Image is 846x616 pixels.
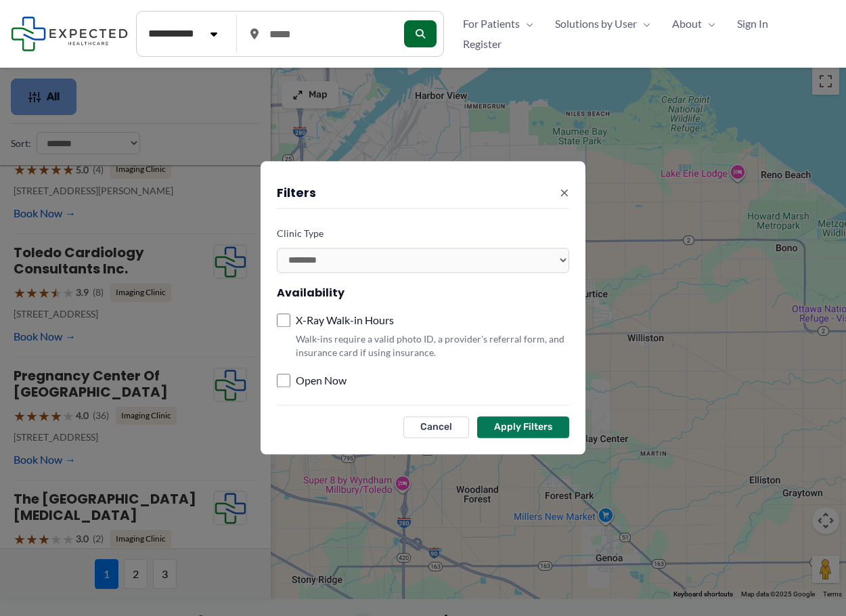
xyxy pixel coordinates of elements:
[277,185,316,200] h3: Filters
[737,14,768,34] span: Sign In
[637,14,650,34] span: Menu Toggle
[555,14,637,34] span: Solutions by User
[463,34,502,54] span: Register
[277,225,569,242] label: Clinic Type
[672,14,702,34] span: About
[277,286,569,299] h4: Availability
[520,14,533,34] span: Menu Toggle
[452,34,512,54] a: Register
[11,16,128,51] img: Expected Healthcare Logo - side, dark font, small
[296,310,394,330] label: X-Ray Walk-in Hours
[661,14,726,34] a: AboutMenu Toggle
[463,14,520,34] span: For Patients
[560,177,569,208] span: ×
[277,333,569,359] p: Walk-ins require a valid photo ID, a provider's referral form, and insurance card if using insura...
[403,417,469,439] button: Cancel
[477,417,569,439] button: Apply Filters
[702,14,715,34] span: Menu Toggle
[296,370,347,391] label: Open Now
[452,14,544,34] a: For PatientsMenu Toggle
[544,14,661,34] a: Solutions by UserMenu Toggle
[726,14,779,34] a: Sign In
